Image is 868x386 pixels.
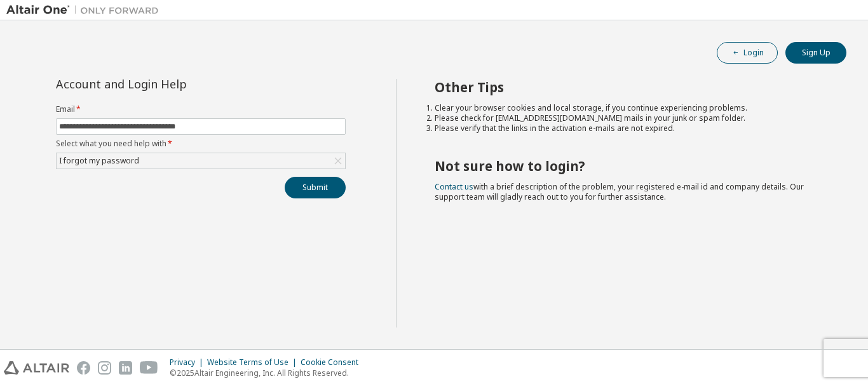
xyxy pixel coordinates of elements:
[435,79,824,95] h2: Other Tips
[207,357,301,368] div: Website Terms of Use
[140,361,158,375] img: youtube.svg
[785,42,846,64] button: Sign Up
[435,181,473,192] a: Contact us
[77,361,90,375] img: facebook.svg
[57,154,141,168] div: I forgot my password
[435,123,824,134] li: Please verify that the links in the activation e-mails are not expired.
[435,158,824,174] h2: Not sure how to login?
[435,113,824,123] li: Please check for [EMAIL_ADDRESS][DOMAIN_NAME] mails in your junk or spam folder.
[98,361,111,375] img: instagram.svg
[717,42,778,64] button: Login
[170,357,207,368] div: Privacy
[6,4,165,17] img: Altair One
[56,139,346,149] label: Select what you need help with
[56,79,288,89] div: Account and Login Help
[170,368,366,378] p: © 2025 Altair Engineering, Inc. All Rights Reserved.
[119,361,132,375] img: linkedin.svg
[4,361,69,375] img: altair_logo.svg
[301,357,366,368] div: Cookie Consent
[435,103,824,113] li: Clear your browser cookies and local storage, if you continue experiencing problems.
[285,177,346,198] button: Submit
[56,104,346,114] label: Email
[435,181,804,202] span: with a brief description of the problem, your registered e-mail id and company details. Our suppo...
[57,153,345,169] div: I forgot my password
